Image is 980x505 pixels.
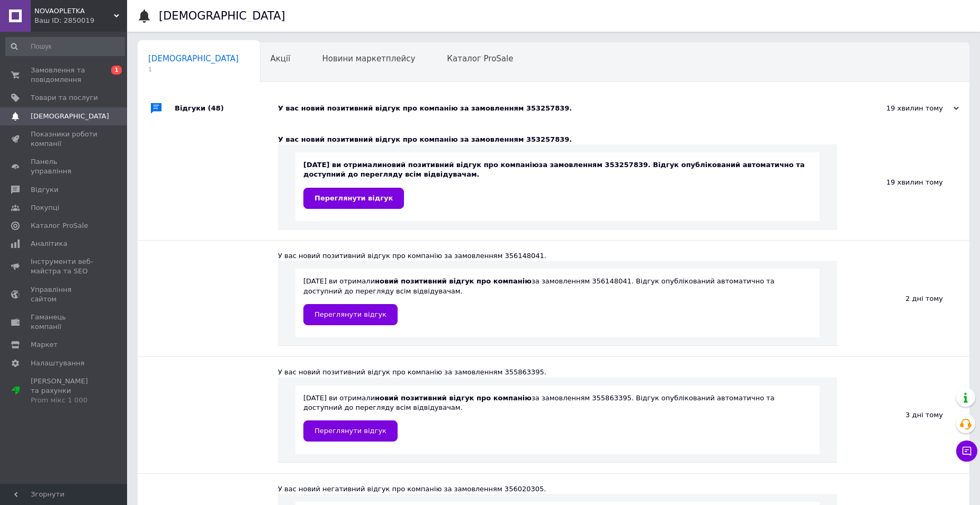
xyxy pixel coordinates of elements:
[853,104,959,113] div: 19 хвилин тому
[148,66,239,74] span: 1
[5,37,125,56] input: Пошук
[208,104,224,112] span: (48)
[278,368,837,377] div: У вас новий позитивний відгук про компанію за замовленням 355863395.
[837,124,969,240] div: 19 хвилин тому
[303,304,398,325] a: Переглянути відгук
[322,54,415,63] span: Новини маркетплейсу
[31,112,109,121] span: [DEMOGRAPHIC_DATA]
[159,10,285,22] h1: [DEMOGRAPHIC_DATA]
[31,185,58,195] span: Відгуки
[31,93,98,103] span: Товари та послуги
[31,203,59,213] span: Покупці
[31,221,88,231] span: Каталог ProSale
[31,285,98,304] span: Управління сайтом
[837,357,969,473] div: 3 дні тому
[314,310,386,318] span: Переглянути відгук
[175,93,278,124] div: Відгуки
[447,54,513,63] span: Каталог ProSale
[31,359,85,368] span: Налаштування
[111,66,122,75] span: 1
[148,54,239,63] span: [DEMOGRAPHIC_DATA]
[956,440,977,462] button: Чат з покупцем
[31,377,98,406] span: [PERSON_NAME] та рахунки
[31,396,98,405] div: Prom мікс 1 000
[303,277,812,325] div: [DATE] ви отримали за замовленням 356148041. Відгук опублікований автоматично та доступний до пер...
[314,427,386,435] span: Переглянути відгук
[31,157,98,176] span: Панель управління
[271,54,291,63] span: Акції
[303,420,398,442] a: Переглянути відгук
[303,188,404,209] a: Переглянути відгук
[34,16,127,25] div: Ваш ID: 2850019
[31,130,98,149] span: Показники роботи компанії
[278,104,853,113] div: У вас новий позитивний відгук про компанію за замовленням 353257839.
[837,241,969,356] div: 2 дні тому
[34,6,114,16] span: NOVAOPLETKA
[31,66,98,85] span: Замовлення та повідомлення
[303,393,812,442] div: [DATE] ви отримали за замовленням 355863395. Відгук опублікований автоматично та доступний до пер...
[375,394,532,402] b: новий позитивний відгук про компанію
[31,257,98,276] span: Інструменти веб-майстра та SEO
[375,277,532,285] b: новий позитивний відгук про компанію
[278,484,837,494] div: У вас новий негативний відгук про компанію за замовленням 356020305.
[314,194,393,202] span: Переглянути відгук
[31,313,98,332] span: Гаманець компанії
[278,251,837,261] div: У вас новий позитивний відгук про компанію за замовленням 356148041.
[31,340,58,350] span: Маркет
[382,161,539,169] b: новий позитивний відгук про компанію
[303,160,812,208] div: [DATE] ви отримали за замовленням 353257839. Відгук опублікований автоматично та доступний до пер...
[31,239,67,249] span: Аналітика
[278,135,837,144] div: У вас новий позитивний відгук про компанію за замовленням 353257839.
